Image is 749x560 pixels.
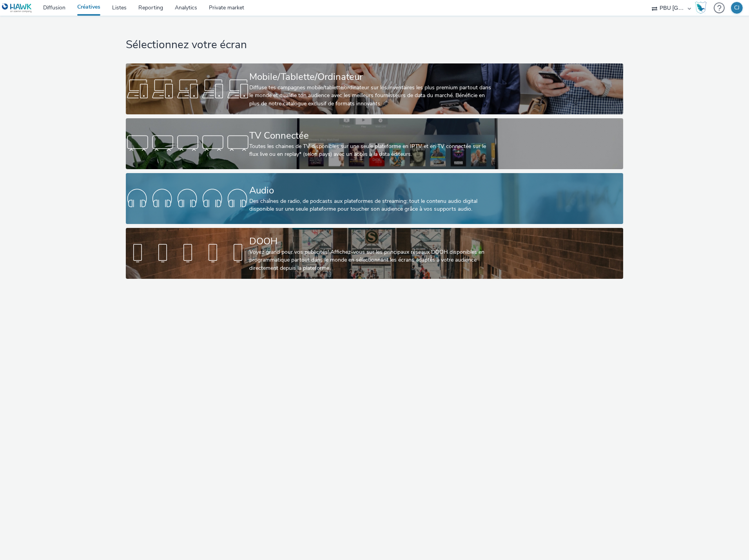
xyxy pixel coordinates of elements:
a: Mobile/Tablette/OrdinateurDiffuse tes campagnes mobile/tablette/ordinateur sur les inventaires le... [126,63,623,114]
a: DOOHVoyez grand pour vos publicités! Affichez-vous sur les principaux réseaux DOOH disponibles en... [126,228,623,279]
div: Voyez grand pour vos publicités! Affichez-vous sur les principaux réseaux DOOH disponibles en pro... [249,248,497,272]
div: Mobile/Tablette/Ordinateur [249,70,497,84]
a: TV ConnectéeToutes les chaines de TV disponibles sur une seule plateforme en IPTV et en TV connec... [126,118,623,169]
h1: Sélectionnez votre écran [126,38,623,52]
div: Toutes les chaines de TV disponibles sur une seule plateforme en IPTV et en TV connectée sur le f... [249,143,497,159]
img: Hawk Academy [695,2,707,14]
div: TV Connectée [249,129,497,143]
div: Audio [249,184,497,197]
div: Diffuse tes campagnes mobile/tablette/ordinateur sur les inventaires les plus premium partout dan... [249,84,497,108]
div: DOOH [249,235,497,248]
a: AudioDes chaînes de radio, de podcasts aux plateformes de streaming: tout le contenu audio digita... [126,173,623,224]
div: Des chaînes de radio, de podcasts aux plateformes de streaming: tout le contenu audio digital dis... [249,197,497,213]
img: undefined Logo [2,3,32,13]
div: CJ [734,2,740,14]
a: Hawk Academy [695,2,710,14]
